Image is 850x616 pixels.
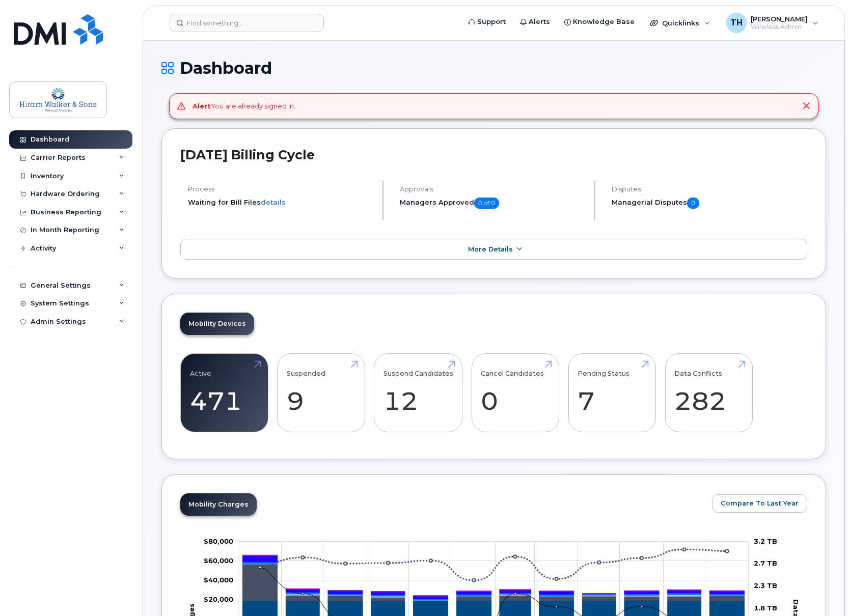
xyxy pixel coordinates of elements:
a: Pending Status 7 [578,359,646,427]
g: $0 [204,556,233,565]
tspan: $60,000 [204,556,233,565]
h2: [DATE] Billing Cycle [180,147,807,162]
span: 0 [687,198,699,209]
tspan: $20,000 [204,595,233,603]
span: 0 of 0 [474,198,499,209]
h4: Process [188,185,374,193]
button: Compare To Last Year [712,494,807,513]
a: details [261,198,286,206]
span: More Details [468,245,513,253]
strong: Alert [193,102,211,110]
h5: Managers Approved [400,198,586,209]
a: Data Conflicts 282 [674,359,743,427]
h4: Approvals [400,185,586,193]
a: Mobility Charges [180,493,257,516]
li: Waiting for Bill Files [188,198,374,207]
tspan: 2.3 TB [754,581,777,590]
tspan: 3.2 TB [754,537,777,545]
g: $0 [204,576,233,584]
div: You are already signed in. [193,101,295,111]
g: $0 [204,595,233,603]
a: Active 471 [190,359,259,427]
a: Suspend Candidates 12 [383,359,453,427]
a: Mobility Devices [180,313,254,335]
tspan: 2.7 TB [754,559,777,567]
tspan: $80,000 [204,537,233,545]
span: Compare To Last Year [721,498,799,508]
tspan: $40,000 [204,576,233,584]
a: Cancel Candidates 0 [481,359,550,427]
g: Roaming [243,565,745,601]
h4: Disputes [612,185,807,193]
h5: Managerial Disputes [612,198,807,209]
h1: Dashboard [161,59,826,77]
tspan: 1.8 TB [754,604,777,612]
g: $0 [204,537,233,545]
a: Suspended 9 [287,359,355,427]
